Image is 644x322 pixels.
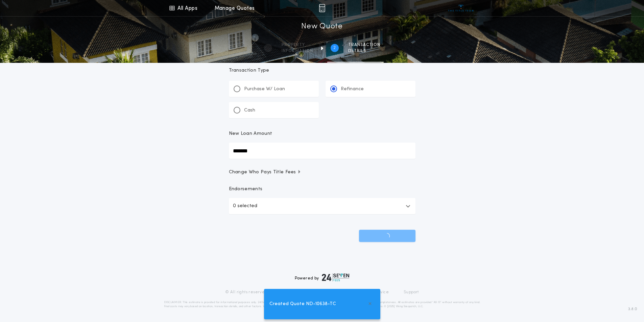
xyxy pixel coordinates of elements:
h1: New Quote [301,21,342,32]
button: 0 selected [229,198,415,214]
input: New Loan Amount [229,143,415,159]
span: Property [282,42,313,48]
span: Created Quote ND-10638-TC [269,300,336,308]
img: vs-icon [448,5,474,11]
span: details [348,48,380,54]
p: Purchase W/ Loan [244,86,285,93]
p: New Loan Amount [229,130,272,137]
p: Endorsements [229,186,415,193]
span: Change Who Pays Title Fees [229,169,302,176]
p: Refinance [341,86,364,93]
span: Transaction [348,42,380,48]
p: 0 selected [233,202,257,210]
p: Transaction Type [229,67,415,74]
img: logo [322,273,350,281]
h2: 2 [333,45,336,51]
p: Cash [244,107,255,114]
span: information [282,48,313,54]
img: img [319,4,325,12]
div: Powered by [295,273,350,281]
button: Change Who Pays Title Fees [229,169,415,176]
